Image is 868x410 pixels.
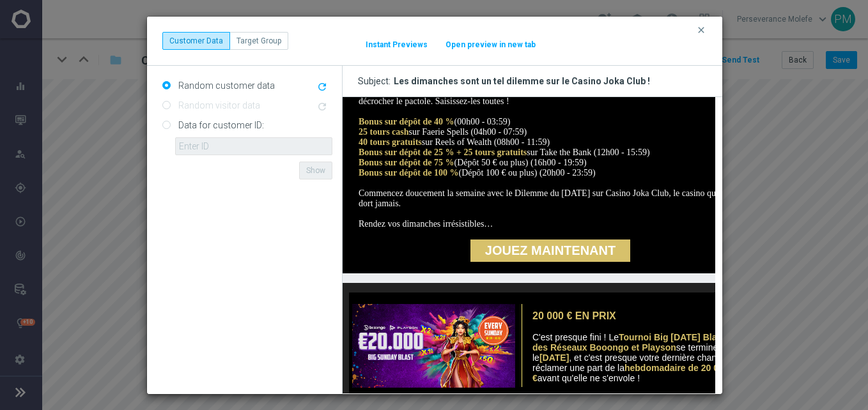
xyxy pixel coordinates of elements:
div: ... [162,32,288,50]
strong: Bonus sur dépôt de 75 % [16,61,112,70]
a: JOUEZ MAINTENANT [128,142,288,165]
strong: Tournoi Big [DATE] Blast des Réseaux Booongo et Playson [190,235,382,255]
button: clear [695,24,710,36]
strong: 25 tours cash [16,30,66,40]
button: Target Group [229,32,288,50]
button: Instant Previews [365,40,428,50]
button: Customer Data [162,32,230,50]
strong: Bonus sur dépôt de 40 % [16,20,112,29]
strong: 20 000 € EN PRIX [190,213,274,224]
label: Data for customer ID: [175,119,264,131]
button: Open preview in new tab [445,40,536,50]
label: Random visitor data [175,100,260,111]
span: Subject: [358,75,394,87]
button: Show [299,162,332,179]
button: refresh [315,80,332,95]
strong: hebdomadaire de 20 000 € [190,266,386,286]
label: Random customer data [175,80,275,91]
td: C'est presque fini ! Le se termine le , et c'est presque votre dernière chance de réclamer une pa... [186,207,403,290]
strong: 40 tours gratuits [16,40,79,50]
span: Les dimanches sont un tel dilemme sur le Casino Joka Club ! [394,75,650,87]
strong: Bonus sur dépôt de 100 % [16,71,116,80]
input: Enter ID [175,137,332,155]
strong: Bonus sur dépôt de 25 % + 25 tours gratuits [16,50,184,60]
strong: [DATE] [197,255,226,266]
i: refresh [316,81,328,93]
i: clear [696,25,706,35]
